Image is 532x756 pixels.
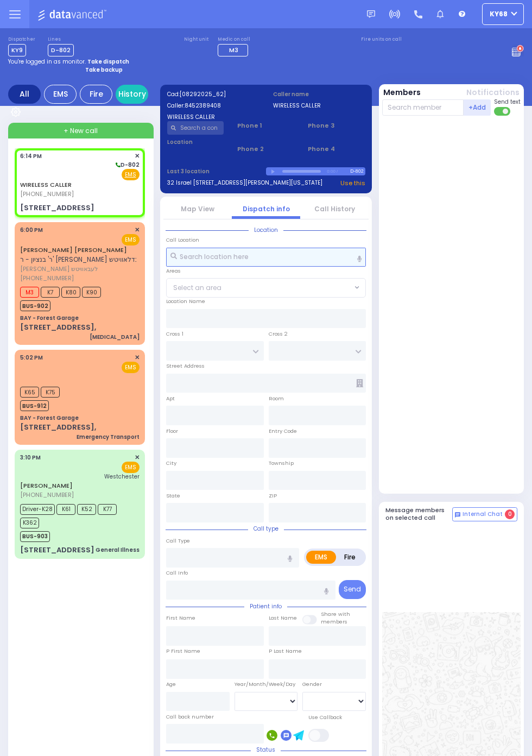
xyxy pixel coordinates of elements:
span: ✕ [135,152,140,161]
label: Use Callback [308,714,342,721]
a: [PERSON_NAME] [PERSON_NAME] [20,245,127,254]
input: Search a contact [167,121,224,135]
label: WIRELESS CALLER [167,113,259,121]
label: P First Name [166,647,200,655]
input: Search location here [166,248,366,267]
span: ✕ [135,353,140,362]
img: comment-alt.png [455,512,460,518]
label: EMS [306,551,336,564]
u: EMS [125,171,136,179]
label: Dispatcher [8,36,35,43]
span: 5:02 PM [20,354,43,362]
span: Phone 2 [237,144,294,154]
span: 6:00 PM [20,226,43,234]
label: Last Name [269,614,297,622]
a: Dispatch info [243,204,290,213]
span: K90 [82,287,101,298]
span: Select an area [173,283,221,293]
label: Areas [166,267,181,275]
span: K65 [20,387,39,398]
span: ר' בנציון - ר' [PERSON_NAME] מענדלאוויטש [20,255,147,264]
label: Apt [166,395,175,402]
strong: Take backup [85,66,123,74]
span: You're logged in as monitor. [8,58,86,66]
img: Logo [37,8,110,21]
img: message.svg [367,10,375,18]
label: Last 3 location [167,167,267,175]
span: 3:10 PM [20,453,41,462]
div: [STREET_ADDRESS], [20,322,96,333]
span: ✕ [135,225,140,235]
a: Use this [340,179,365,188]
label: Cad: [167,90,259,98]
span: K362 [20,518,39,528]
span: ✕ [135,453,140,462]
div: Emergency Transport [77,433,140,441]
span: K77 [98,504,117,515]
a: History [116,85,148,104]
span: 8452389408 [185,102,221,110]
label: ZIP [269,492,277,500]
span: + New call [64,126,98,136]
span: Status [251,746,281,754]
div: BAY - Forest Garage [20,414,79,422]
label: State [166,492,180,500]
button: +Add [464,99,491,116]
span: EMS [122,234,140,245]
button: Members [383,87,421,98]
span: K75 [41,387,60,398]
button: ky68 [482,3,524,25]
span: KY9 [8,44,26,56]
span: Westchester [104,472,140,481]
span: [08292025_62] [180,90,226,98]
span: M3 [229,46,238,54]
label: Lines [48,36,74,43]
div: Fire [80,85,112,104]
span: Phone 3 [308,121,365,130]
label: Cross 1 [166,330,183,338]
span: Phone 4 [308,144,365,154]
span: Other building occupants [356,379,363,387]
div: General Illness [96,546,140,554]
label: Location [167,138,224,146]
label: Township [269,459,294,467]
label: Fire units on call [361,36,402,43]
label: Call Info [166,569,188,577]
span: [PHONE_NUMBER] [20,490,74,499]
span: [PERSON_NAME] לעבאוויטש [20,264,147,274]
span: Send text [494,98,521,106]
label: P Last Name [269,647,302,655]
span: Driver-K28 [20,504,55,515]
div: All [8,85,41,104]
input: Search member [382,99,464,116]
label: Gender [302,681,322,688]
span: K61 [56,504,75,515]
span: BUS-912 [20,400,49,411]
span: ky68 [490,9,508,19]
label: Call back number [166,713,214,721]
span: 0 [505,509,515,519]
button: Send [339,580,366,599]
label: First Name [166,614,195,622]
label: Floor [166,427,178,435]
span: [PHONE_NUMBER] [20,274,74,282]
a: WIRELESS CALLER [20,180,72,189]
label: Caller: [167,102,259,110]
label: Call Location [166,236,199,244]
label: Night unit [184,36,208,43]
label: Medic on call [218,36,251,43]
span: M3 [20,287,39,298]
span: [PHONE_NUMBER] [20,190,74,198]
span: BUS-902 [20,300,50,311]
button: Notifications [466,87,520,98]
label: Street Address [166,362,205,370]
span: K80 [61,287,80,298]
label: Location Name [166,298,205,305]
span: Call type [248,525,284,533]
h5: Message members on selected call [385,507,453,521]
span: K52 [77,504,96,515]
div: [MEDICAL_DATA] [90,333,140,341]
div: Year/Month/Week/Day [235,681,298,688]
span: BUS-903 [20,531,50,542]
a: Map View [181,204,214,213]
